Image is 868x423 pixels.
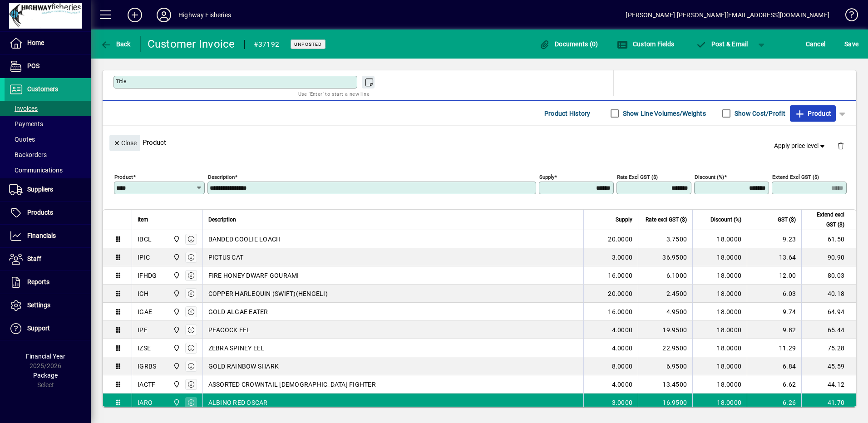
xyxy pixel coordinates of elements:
[621,109,706,118] label: Show Line Volumes/Weights
[747,339,801,357] td: 11.29
[138,235,152,244] div: IBCL
[612,380,633,389] span: 4.0000
[617,174,658,180] mat-label: Rate excl GST ($)
[208,380,376,389] span: ASSORTED CROWNTAIL [DEMOGRAPHIC_DATA] FIGHTER
[772,174,819,180] mat-label: Extend excl GST ($)
[747,375,801,393] td: 6.62
[537,36,601,52] button: Documents (0)
[5,116,91,132] a: Payments
[114,174,133,180] mat-label: Product
[138,215,148,225] span: Item
[138,289,148,298] div: ICH
[27,62,39,69] span: POS
[5,32,91,54] a: Home
[208,325,251,334] span: PEACOCK EEL
[98,36,133,52] button: Back
[254,37,280,52] div: #37192
[27,85,58,93] span: Customers
[644,325,687,334] div: 19.9500
[544,106,591,121] span: Product History
[294,41,322,47] span: Unposted
[208,398,268,407] span: ALBINO RED OSCAR
[5,132,91,147] a: Quotes
[138,253,150,262] div: IPIC
[692,375,747,393] td: 18.0000
[692,321,747,339] td: 18.0000
[9,167,63,174] span: Communications
[801,230,856,248] td: 61.50
[27,232,56,239] span: Financials
[27,186,53,193] span: Suppliers
[778,215,796,225] span: GST ($)
[747,393,801,412] td: 6.26
[747,266,801,285] td: 12.00
[692,393,747,412] td: 18.0000
[138,344,151,353] div: IZSE
[644,380,687,389] div: 13.4500
[9,105,38,112] span: Invoices
[5,317,91,340] a: Support
[608,307,632,316] span: 16.0000
[692,339,747,357] td: 18.0000
[801,266,856,285] td: 80.03
[612,253,633,262] span: 3.0000
[5,147,91,162] a: Backorders
[208,253,244,262] span: PICTUS CAT
[138,380,155,389] div: IACTF
[626,8,829,22] div: [PERSON_NAME] [PERSON_NAME][EMAIL_ADDRESS][DOMAIN_NAME]
[138,271,157,280] div: IFHDG
[794,106,831,121] span: Product
[691,36,753,52] button: Post & Email
[208,362,279,371] span: GOLD RAINBOW SHARK
[608,289,632,298] span: 20.0000
[103,126,856,159] div: Product
[644,289,687,298] div: 2.4500
[208,215,236,225] span: Description
[644,235,687,244] div: 3.7500
[644,344,687,353] div: 22.9500
[171,343,181,353] span: Highway Fisheries Ltd
[91,36,141,52] app-page-header-button: Back
[109,135,140,151] button: Close
[612,325,633,334] span: 4.0000
[801,248,856,266] td: 90.90
[5,202,91,224] a: Products
[27,209,53,216] span: Products
[711,40,715,48] span: P
[178,8,231,22] div: Highway Fisheries
[171,307,181,317] span: Highway Fisheries Ltd
[539,40,598,48] span: Documents (0)
[692,266,747,285] td: 18.0000
[208,289,328,298] span: COPPER HARLEQUIN (SWIFT)(HENGELI)
[541,105,594,122] button: Product History
[617,40,674,48] span: Custom Fields
[5,248,91,271] a: Staff
[107,138,143,147] app-page-header-button: Close
[27,278,49,285] span: Reports
[692,230,747,248] td: 18.0000
[208,235,281,244] span: BANDED COOLIE LOACH
[644,307,687,316] div: 4.9500
[692,285,747,303] td: 18.0000
[830,135,852,157] button: Delete
[608,271,632,280] span: 16.0000
[806,37,826,51] span: Cancel
[27,39,44,46] span: Home
[171,361,181,371] span: Highway Fisheries Ltd
[747,285,801,303] td: 6.03
[298,89,370,99] mat-hint: Use 'Enter' to start a new line
[692,303,747,321] td: 18.0000
[644,362,687,371] div: 6.9500
[5,225,91,247] a: Financials
[844,40,848,48] span: S
[116,78,126,84] mat-label: Title
[608,235,632,244] span: 20.0000
[208,271,299,280] span: FIRE HONEY DWARF GOURAMI
[612,344,633,353] span: 4.0000
[644,398,687,407] div: 16.9500
[171,398,181,408] span: Highway Fisheries Ltd
[9,151,47,158] span: Backorders
[27,325,50,332] span: Support
[844,37,858,51] span: ave
[801,357,856,375] td: 45.59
